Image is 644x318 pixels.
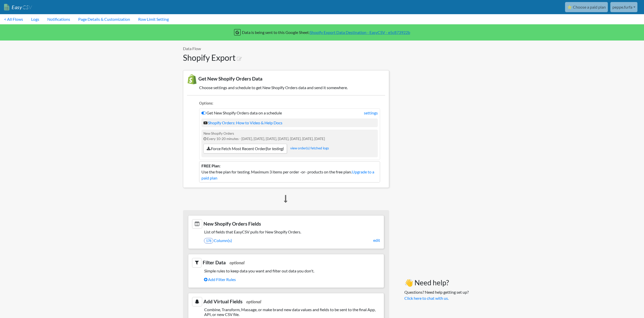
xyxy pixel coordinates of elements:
h5: List of fields that EasyCSV pulls for New Shopify Orders. [192,229,380,234]
a: Add Filter Rules [204,275,380,284]
a: Upgrade to a paid plan [201,169,374,180]
a: Shopify Export Data Destination - EasyCSV - e5c873922b [310,30,410,35]
h5: Choose settings and schedule to get New Shopify Orders data and send it somewhere. [187,85,385,90]
h3: Get New Shopify Orders Data [187,74,385,84]
h1: Shopify Export [183,53,389,63]
a: 178Column(s) [204,236,380,245]
h3: Add Virtual Fields [192,297,380,306]
i: (for testing) [265,146,284,151]
img: New Shopify Orders [187,74,197,84]
a: Click here to chat with us. [404,296,449,301]
a: Force Fetch Most Recent Order(for testing) [203,144,287,153]
span: optional [230,260,244,265]
a: EasyCSV [4,2,32,12]
a: Row Limit Setting [134,14,173,24]
div: New Shopify Orders Every 10-20 minutes - [DATE], [DATE], [DATE], [DATE], [DATE], [DATE], [DATE] [201,130,378,157]
a: Page Details & Customization [74,14,134,24]
b: FREE Plan: [201,163,220,168]
p: Questions? Need help getting set up? [404,289,469,301]
h3: 👋 Need help? [404,279,469,287]
a: edit [373,237,380,243]
iframe: chat widget [623,298,639,313]
li: Use the free plan for testing. Maximum 3 items per order -or- products on the free plan. [199,161,380,183]
h5: Simple rules to keep data you want and filter out data you don't. [192,268,380,273]
li: Get New Shopify Orders data on a schedule [199,108,380,160]
a: view order(s) fetched logs [290,146,329,150]
a: Shopify Orders: How to Video & Help Docs [203,120,282,125]
p: Data Flow [183,46,389,52]
h3: Filter Data [192,258,380,267]
h5: Combine, Transform, Massage, or make brand new data values and fields to be sent to the final App... [192,307,380,317]
h3: New Shopify Orders Fields [192,219,380,229]
span: 178 [204,238,213,244]
a: Logs [27,14,43,24]
span: optional [246,299,261,304]
a: settings [364,110,378,116]
a: peppe.furfa [610,2,637,12]
a: ⭐ Choose a paid plan [565,2,608,12]
a: Notifications [43,14,74,24]
span: CSV [22,4,32,10]
li: Options: [199,101,380,107]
